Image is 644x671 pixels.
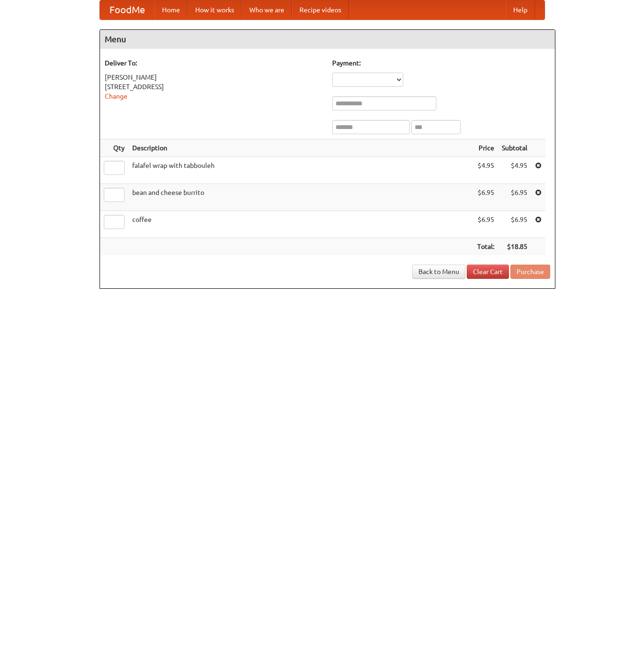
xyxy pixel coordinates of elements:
[100,30,555,49] h4: Menu
[498,157,531,184] td: $4.95
[473,211,498,238] td: $6.95
[510,265,550,279] button: Purchase
[498,211,531,238] td: $6.95
[128,139,473,157] th: Description
[498,184,531,211] td: $6.95
[473,184,498,211] td: $6.95
[292,0,349,19] a: Recipe videos
[412,265,465,279] a: Back to Menu
[128,211,473,238] td: coffee
[154,0,188,19] a: Home
[498,238,531,256] th: $18.85
[498,139,531,157] th: Subtotal
[100,139,128,157] th: Qty
[128,184,473,211] td: bean and cheese burrito
[467,265,509,279] a: Clear Cart
[332,58,550,68] h5: Payment:
[506,0,535,19] a: Help
[105,92,127,100] a: Change
[242,0,292,19] a: Who we are
[188,0,242,19] a: How it works
[473,157,498,184] td: $4.95
[105,82,323,92] div: [STREET_ADDRESS]
[473,238,498,256] th: Total:
[100,0,154,19] a: FoodMe
[105,73,323,82] div: [PERSON_NAME]
[128,157,473,184] td: falafel wrap with tabbouleh
[473,139,498,157] th: Price
[105,58,323,68] h5: Deliver To:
